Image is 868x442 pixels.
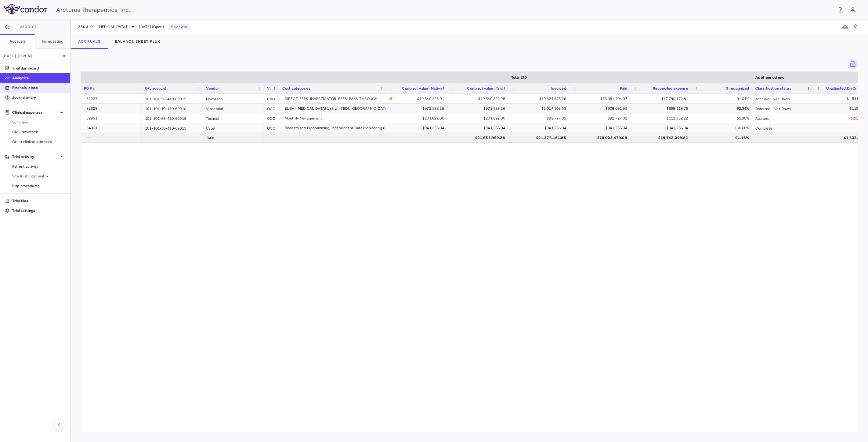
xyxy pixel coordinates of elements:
div: 91.04% [697,94,749,104]
span: Vendor [206,86,219,91]
div: $19,540,222.98 [453,94,505,104]
div: $941,256.04 [636,123,688,133]
span: Paid [620,86,627,91]
div: Deferred - Net Down [752,104,813,113]
span: Site & lab cost matrix [12,173,65,179]
span: Reconciled expense [653,86,688,91]
div: Accrued - Net Down [752,94,813,103]
p: Trial files [12,198,65,204]
span: Cost categories [282,86,310,91]
div: $201,892.00 [392,113,444,123]
div: Visdemeri [203,104,264,113]
div: 55.90% [697,113,749,123]
span: As of period end [755,75,784,80]
div: $941,256.04 [514,123,566,133]
span: [MEDICAL_DATA] [98,24,127,30]
div: $972,588.26 [392,104,444,113]
div: — [86,133,139,143]
span: 2303-01 [78,24,95,29]
div: 100.00% [697,123,749,133]
div: $941,256.04 [453,123,505,133]
div: 101-101-58-410-62015 [142,123,203,133]
p: Trial dashboard [12,66,65,71]
span: Total LTD [511,75,527,80]
div: $18,023,479.08 [575,133,627,143]
div: OCC [264,113,279,123]
span: You do not have permission to lock or unlock grids [845,59,858,69]
span: Contract value (Native) [402,86,444,91]
div: 32951 [86,113,139,123]
div: Total [203,133,264,142]
div: 32227 [86,94,139,104]
div: ELISA ([MEDICAL_DATA] 1 strain TBD), [GEOGRAPHIC_DATA] (5 strains TBD), [GEOGRAPHIC_DATA] ([MEDIC... [285,104,602,113]
div: 32628 [86,104,139,113]
div: $941,256.04 [392,123,444,133]
p: [DATE] (Open) [2,53,60,59]
div: Novotech [203,94,264,103]
p: Financial close [12,85,65,91]
div: $19,540,223.01 [395,94,444,104]
div: $1,017,503.53 [514,104,566,113]
div: 101-101-58-410-62015 [142,113,203,123]
span: [DATE] (Open) [139,24,164,30]
span: Invoiced [551,86,566,91]
span: Other clinical contracts [12,139,65,144]
div: Arcturus Therapeutics, Inc. [56,5,833,14]
div: 91.16% [697,133,749,143]
span: Vendor type [267,86,271,91]
div: Cytel [203,123,264,133]
span: CRO Novotech [12,129,65,135]
span: G/L account [145,86,167,91]
div: Biostats and Programming, Independent Data Monitoring Committee, Management [285,123,427,133]
p: Clinical expenses [12,110,58,115]
div: $112,852.22 [636,113,688,123]
div: OCC [264,104,279,113]
div: CRO [264,94,279,103]
div: Monthly Management [285,113,383,123]
span: The contract record and uploaded budget values do not match. Please review the contract record an... [389,94,444,103]
h6: Accruals [9,39,25,44]
div: $19,324,675.26 [514,94,566,104]
span: Classification status [755,86,791,91]
div: OCC [264,123,279,133]
p: Reviewer [169,24,190,30]
div: $19,742,399.82 [636,133,688,143]
span: Summary [12,119,65,125]
div: Accrued [752,113,813,123]
p: Analytics [12,75,65,81]
div: $16,081,404.07 [575,94,627,104]
span: PO #s [84,86,94,91]
div: $201,892.00 [453,113,505,123]
div: $898,118.75 [636,104,688,113]
div: Complete [752,123,813,133]
button: Balance Sheet Flux [108,34,168,49]
div: $972,588.26 [453,104,505,113]
p: Trial activity [12,154,58,159]
button: Accruals [71,34,108,49]
div: $21,655,959.28 [453,133,505,143]
div: 34061 [86,123,139,133]
div: $908,091.95 [575,104,627,113]
div: $21,376,161.85 [514,133,566,143]
div: $941,256.04 [575,123,627,133]
div: $92,727.02 [514,113,566,123]
div: Techsol [203,113,264,123]
span: % recognized [725,86,749,91]
div: $17,790,172.81 [636,94,688,104]
img: logo-full-BYUhSk78.svg [4,4,47,14]
div: DIRECT_FEES, INVESTIGATOR_FEES, PASS_THROUGH [285,94,383,104]
div: 101-101-58-410-62015 [142,94,203,103]
h6: Forecasting [42,39,64,44]
div: $92,727.02 [575,113,627,123]
span: 2303-01 [20,24,37,29]
span: Patient activity [12,164,65,169]
div: 92.34% [697,104,749,113]
p: Journal entry [12,95,65,100]
span: Contract value (Trial) [467,86,505,91]
span: Map procedures [12,183,65,189]
p: Trial settings [12,208,65,213]
div: 101-101-10-410-62010 [142,104,203,113]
